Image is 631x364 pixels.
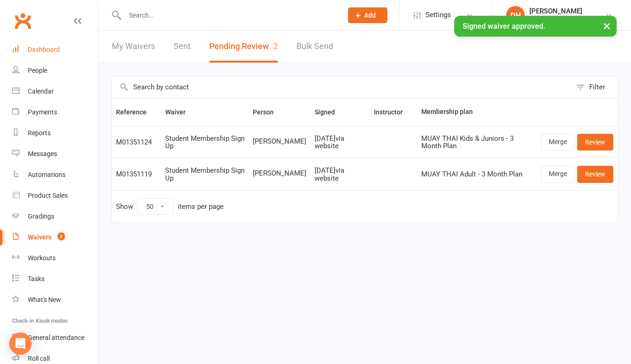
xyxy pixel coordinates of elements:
a: Reports [12,123,98,144]
a: Merge [541,134,575,151]
a: Review [577,166,613,182]
span: Person [253,108,284,116]
a: Review [577,134,613,151]
div: Reports [28,129,51,137]
div: Tasks [28,275,45,282]
div: DH [506,6,525,25]
div: Student Membership Sign Up [165,135,245,150]
div: Messages [28,150,57,157]
a: Workouts [12,248,98,269]
span: Instructor [374,108,413,116]
span: [PERSON_NAME] [253,138,306,145]
div: Gradings [28,213,54,220]
div: Product Sales [28,192,68,199]
a: Automations [12,164,98,185]
a: Messages [12,144,98,164]
span: Reference [116,108,157,116]
div: Show [116,198,224,215]
button: Filter [572,76,618,98]
a: Merge [541,166,575,182]
button: Pending Review2 [209,31,278,63]
div: General attendance [28,334,84,341]
a: Sent [174,31,191,63]
div: Roll call [28,355,50,362]
span: 2 [273,41,278,51]
span: Add [364,12,376,19]
div: M01351119 [116,170,157,178]
a: What's New [12,289,98,310]
a: People [12,60,98,81]
input: Search... [122,9,336,22]
a: Dashboard [12,39,98,60]
div: Dashboard [28,46,60,53]
div: Signed waiver approved. [454,16,617,37]
div: Workouts [28,254,56,262]
a: General attendance kiosk mode [12,327,98,348]
div: Automations [28,171,65,178]
div: Payments [28,108,57,116]
div: [PERSON_NAME] [529,7,582,15]
div: [DATE] via website [315,135,365,150]
a: Product Sales [12,185,98,206]
div: [DATE] via website [315,167,365,182]
button: Signed [315,107,345,118]
a: Bulk Send [296,31,333,63]
div: Filter [589,82,605,93]
span: Signed [315,108,345,116]
div: Open Intercom Messenger [9,333,32,355]
a: My Waivers [112,31,155,63]
th: Membership plan [417,98,537,126]
a: Gradings [12,206,98,227]
button: Waiver [165,107,196,118]
div: Calendar [28,88,54,95]
input: Search by contact [112,76,572,98]
div: M01351124 [116,138,157,146]
button: Reference [116,107,157,118]
a: Clubworx [11,9,34,32]
div: Student Membership Sign Up [165,167,245,182]
div: What's New [28,296,61,303]
a: Payments [12,102,98,123]
div: items per page [178,203,224,211]
span: [PERSON_NAME] [253,169,306,177]
span: Settings [425,5,451,25]
div: MUAY THAI Kids & Juniors - 3 Month Plan [421,135,533,150]
div: MUAY THAI Adult - 3 Month Plan [421,170,533,178]
button: Instructor [374,107,413,118]
div: Art of Eight [529,15,582,24]
button: Person [253,107,284,118]
a: Waivers 2 [12,227,98,248]
a: Calendar [12,81,98,102]
span: Waiver [165,108,196,116]
a: Tasks [12,269,98,289]
button: × [599,16,615,36]
div: Waivers [28,233,52,241]
span: 2 [58,232,65,240]
button: Add [348,7,387,23]
div: People [28,67,47,74]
